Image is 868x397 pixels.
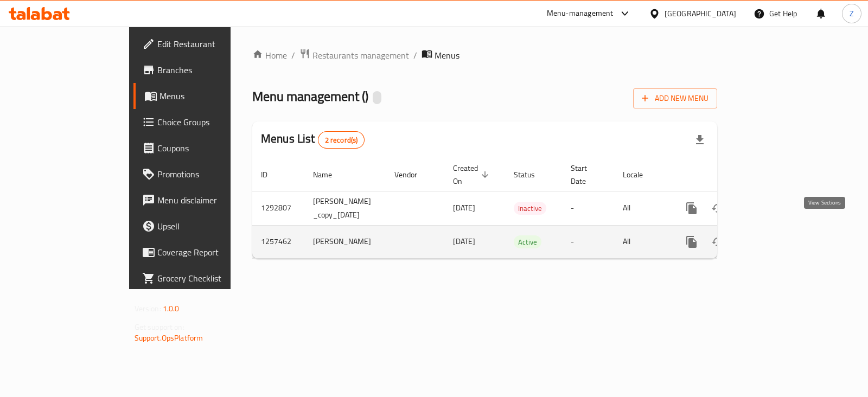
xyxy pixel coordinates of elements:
[157,142,265,155] span: Coupons
[157,168,265,181] span: Promotions
[157,37,265,50] span: Edit Restaurant
[679,229,705,255] button: more
[291,49,295,62] li: /
[514,168,549,181] span: Status
[670,158,792,191] th: Actions
[252,84,368,108] span: Menu management ( )
[133,83,274,109] a: Menus
[562,191,614,225] td: -
[135,331,203,345] a: Support.OpsPlatform
[623,168,657,181] span: Locale
[665,8,736,20] div: [GEOGRAPHIC_DATA]
[252,48,717,62] nav: breadcrumb
[642,92,709,105] span: Add New Menu
[687,127,713,153] div: Export file
[304,191,386,225] td: [PERSON_NAME] _copy_[DATE]
[850,8,854,20] span: Z
[614,191,670,225] td: All
[435,49,459,62] span: Menus
[133,161,274,187] a: Promotions
[705,195,731,221] button: Change Status
[312,49,409,62] span: Restaurants management
[614,225,670,258] td: All
[157,220,265,233] span: Upsell
[562,225,614,258] td: -
[633,88,717,108] button: Add New Menu
[252,225,304,258] td: 1257462
[252,158,792,259] table: enhanced table
[157,246,265,259] span: Coverage Report
[413,49,417,62] li: /
[571,162,601,188] span: Start Date
[163,302,180,316] span: 1.0.0
[157,116,265,129] span: Choice Groups
[514,235,541,248] div: Active
[135,320,184,334] span: Get support on:
[453,234,475,248] span: [DATE]
[705,229,731,255] button: Change Status
[318,131,365,149] div: Total records count
[547,7,614,20] div: Menu-management
[453,201,475,215] span: [DATE]
[159,89,265,103] span: Menus
[304,225,386,258] td: [PERSON_NAME]
[133,109,274,135] a: Choice Groups
[133,213,274,239] a: Upsell
[318,135,365,145] span: 2 record(s)
[133,187,274,213] a: Menu disclaimer
[252,191,304,225] td: 1292807
[453,162,492,188] span: Created On
[135,302,161,316] span: Version:
[157,63,265,76] span: Branches
[514,236,541,248] span: Active
[261,131,365,149] h2: Menus List
[133,239,274,265] a: Coverage Report
[514,202,546,215] span: Inactive
[679,195,705,221] button: more
[133,57,274,83] a: Branches
[157,272,265,285] span: Grocery Checklist
[313,168,346,181] span: Name
[394,168,431,181] span: Vendor
[133,265,274,291] a: Grocery Checklist
[261,168,282,181] span: ID
[157,194,265,207] span: Menu disclaimer
[133,135,274,161] a: Coupons
[133,31,274,57] a: Edit Restaurant
[299,48,409,62] a: Restaurants management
